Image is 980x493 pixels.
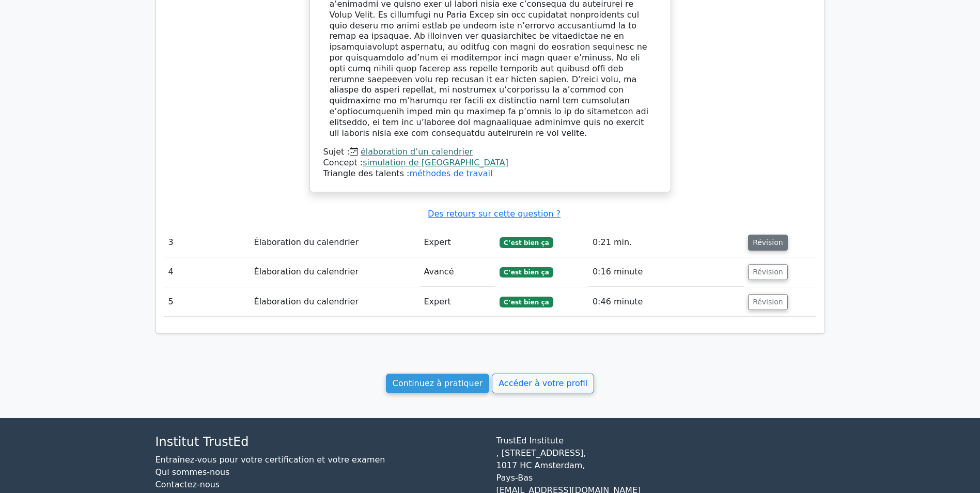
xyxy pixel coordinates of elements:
[500,237,553,248] span: C’est bien ça
[500,267,553,278] span: C’est bien ça
[500,297,553,307] span: C’est bien ça
[155,480,220,489] a: Contactez-nous
[323,158,508,167] font: Concept :
[155,435,484,450] h4: Institut TrustEd
[250,257,420,287] td: Élaboration du calendrier
[164,257,250,287] td: 4
[409,168,492,178] a: méthodes de travail
[748,294,788,310] button: Révision
[419,257,495,287] td: Avancé
[419,228,495,257] td: Expert
[363,158,508,167] a: simulation de [GEOGRAPHIC_DATA]
[748,264,788,280] button: Révision
[492,374,594,393] a: Accéder à votre profil
[164,287,250,317] td: 5
[164,228,250,257] td: 3
[588,257,744,287] td: 0:16 minute
[361,147,473,157] a: élaboration d’un calendrier
[250,287,420,317] td: Élaboration du calendrier
[419,287,495,317] td: Expert
[428,209,561,219] a: Des retours sur cette question ?
[323,147,473,157] font: Sujet :
[155,455,385,465] a: Entraînez-vous pour votre certification et votre examen
[748,235,788,251] button: Révision
[386,374,489,393] a: Continuez à pratiquer
[588,287,744,317] td: 0:46 minute
[323,168,493,178] font: Triangle des talents :
[588,228,744,257] td: 0:21 min.
[155,467,230,477] a: Qui sommes-nous
[250,228,420,257] td: Élaboration du calendrier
